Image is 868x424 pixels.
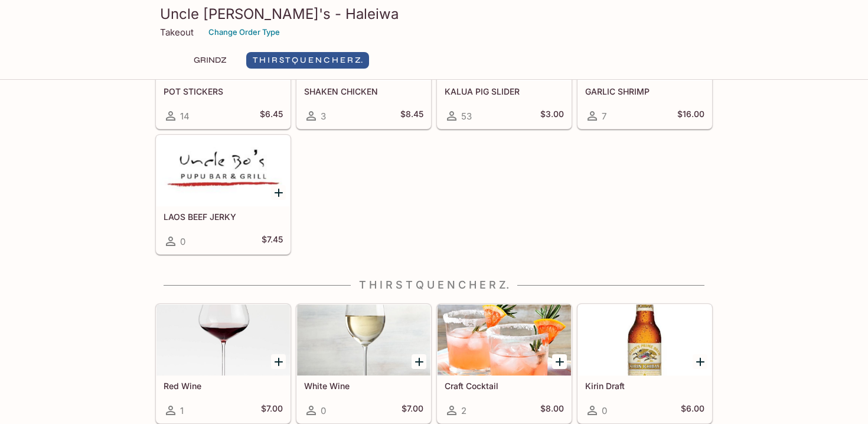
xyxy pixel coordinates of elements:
[540,109,564,123] h5: $3.00
[156,305,290,376] div: Red Wine
[184,52,237,69] button: GRINDZ
[271,185,286,200] button: Add LAOS BEEF JERKY
[271,354,286,369] button: Add Red Wine
[578,305,712,376] div: Kirin Draft
[297,305,430,376] div: White Wine
[203,23,285,41] button: Change Order Type
[578,10,712,81] div: GARLIC SHRIMP
[304,86,423,96] h5: SHAKEN CHICKEN
[262,234,283,248] h5: $7.45
[461,405,466,416] span: 2
[156,304,291,423] a: Red Wine1$7.00
[321,111,326,122] span: 3
[164,381,283,391] h5: Red Wine
[180,111,190,122] span: 14
[602,111,606,122] span: 7
[180,405,184,416] span: 1
[261,403,283,417] h5: $7.00
[160,27,194,38] p: Takeout
[156,135,291,254] a: LAOS BEEF JERKY0$7.45
[677,109,704,123] h5: $16.00
[296,304,431,423] a: White Wine0$7.00
[540,403,564,417] h5: $8.00
[164,86,283,96] h5: POT STICKERS
[585,86,704,96] h5: GARLIC SHRIMP
[180,236,185,247] span: 0
[156,10,290,81] div: POT STICKERS
[402,403,423,417] h5: $7.00
[246,52,369,69] button: T H I R S T Q U E N C H E R Z.
[155,279,713,292] h4: T H I R S T Q U E N C H E R Z.
[164,212,283,222] h5: LAOS BEEF JERKY
[321,405,326,416] span: 0
[681,403,704,417] h5: $6.00
[160,5,708,23] h3: Uncle [PERSON_NAME]'s - Haleiwa
[400,109,423,123] h5: $8.45
[445,381,564,391] h5: Craft Cocktail
[156,135,290,206] div: LAOS BEEF JERKY
[438,10,571,81] div: KALUA PIG SLIDER
[602,405,607,416] span: 0
[438,305,571,376] div: Craft Cocktail
[260,109,283,123] h5: $6.45
[552,354,567,369] button: Add Craft Cocktail
[693,354,707,369] button: Add Kirin Draft
[437,304,572,423] a: Craft Cocktail2$8.00
[445,86,564,96] h5: KALUA PIG SLIDER
[412,354,426,369] button: Add White Wine
[304,381,423,391] h5: White Wine
[577,304,712,423] a: Kirin Draft0$6.00
[585,381,704,391] h5: Kirin Draft
[297,10,430,81] div: SHAKEN CHICKEN
[461,111,472,122] span: 53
